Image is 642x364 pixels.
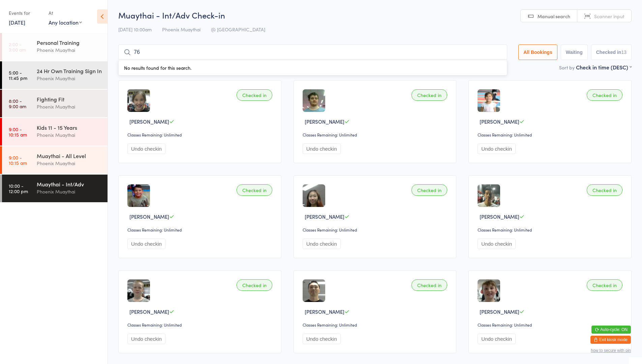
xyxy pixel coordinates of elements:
[478,144,516,154] button: Undo checkin
[411,184,447,196] div: Checked in
[559,64,575,71] label: Sort by
[2,90,108,117] a: 8:00 -9:00 amFighting FitPhoenix Muaythai
[303,322,450,328] div: Classes Remaining: Unlimited
[2,175,108,202] a: 10:00 -12:00 pmMuaythai - Int/AdvPhoenix Muaythai
[9,19,25,26] a: [DATE]
[478,334,516,344] button: Undo checkin
[478,184,500,207] img: image1722655048.png
[480,213,519,220] span: [PERSON_NAME]
[127,184,150,207] img: image1722659664.png
[118,60,507,75] div: No results found for this search.
[37,159,102,167] div: Phoenix Muaythai
[478,322,624,328] div: Classes Remaining: Unlimited
[49,19,82,26] div: Any location
[37,103,102,111] div: Phoenix Muaythai
[591,348,631,353] button: how to secure with pin
[37,152,102,159] div: Muaythai - All Level
[594,13,624,20] span: Scanner input
[129,213,169,220] span: [PERSON_NAME]
[591,44,632,60] button: Checked in13
[480,118,519,125] span: [PERSON_NAME]
[411,89,447,101] div: Checked in
[2,61,108,89] a: 5:00 -11:45 pm24 Hr Own Training Sign InPhoenix Muaythai
[118,44,507,60] input: Search
[478,89,500,112] img: image1722659721.png
[127,144,165,154] button: Undo checkin
[37,67,102,74] div: 24 Hr Own Training Sign In
[127,239,165,249] button: Undo checkin
[576,63,632,71] div: Check in time (DESC)
[127,322,274,328] div: Classes Remaining: Unlimited
[37,46,102,54] div: Phoenix Muaythai
[37,180,102,188] div: Muaythai - Int/Adv
[2,33,108,61] a: 2:00 -3:00 amPersonal TrainingPhoenix Muaythai
[9,98,26,109] time: 8:00 - 9:00 am
[303,279,325,302] img: image1722501665.png
[118,9,632,21] h2: Muaythai - Int/Adv Check-in
[49,7,82,19] div: At
[237,279,272,291] div: Checked in
[538,13,570,20] span: Manual search
[127,89,150,112] img: image1723010236.png
[590,336,631,344] button: Exit kiosk mode
[518,44,557,60] button: All Bookings
[478,279,500,302] img: image1722653834.png
[9,183,28,194] time: 10:00 - 12:00 pm
[478,132,624,138] div: Classes Remaining: Unlimited
[37,188,102,195] div: Phoenix Muaythai
[37,95,102,103] div: Fighting Fit
[237,184,272,196] div: Checked in
[37,74,102,82] div: Phoenix Muaythai
[237,89,272,101] div: Checked in
[303,132,450,138] div: Classes Remaining: Unlimited
[303,144,341,154] button: Undo checkin
[129,118,169,125] span: [PERSON_NAME]
[621,50,626,55] div: 13
[211,26,265,33] span: @ [GEOGRAPHIC_DATA]
[303,89,325,112] img: image1722655361.png
[118,26,152,33] span: [DATE] 10:00am
[127,334,165,344] button: Undo checkin
[303,334,341,344] button: Undo checkin
[9,7,42,19] div: Events for
[37,131,102,139] div: Phoenix Muaythai
[127,279,150,302] img: image1723256575.png
[587,184,622,196] div: Checked in
[305,308,344,315] span: [PERSON_NAME]
[561,44,588,60] button: Waiting
[9,41,26,52] time: 2:00 - 3:00 am
[127,132,274,138] div: Classes Remaining: Unlimited
[303,184,325,207] img: image1722655182.png
[37,124,102,131] div: Kids 11 - 15 Years
[9,126,27,137] time: 9:00 - 10:15 am
[591,326,631,334] button: Auto-cycle: ON
[305,118,344,125] span: [PERSON_NAME]
[305,213,344,220] span: [PERSON_NAME]
[37,39,102,46] div: Personal Training
[9,70,27,81] time: 5:00 - 11:45 pm
[480,308,519,315] span: [PERSON_NAME]
[478,239,516,249] button: Undo checkin
[162,26,201,33] span: Phoenix Muaythai
[9,155,27,165] time: 9:00 - 10:15 am
[411,279,447,291] div: Checked in
[587,89,622,101] div: Checked in
[129,308,169,315] span: [PERSON_NAME]
[2,118,108,146] a: 9:00 -10:15 amKids 11 - 15 YearsPhoenix Muaythai
[587,279,622,291] div: Checked in
[303,239,341,249] button: Undo checkin
[127,227,274,233] div: Classes Remaining: Unlimited
[303,227,450,233] div: Classes Remaining: Unlimited
[2,146,108,174] a: 9:00 -10:15 amMuaythai - All LevelPhoenix Muaythai
[478,227,624,233] div: Classes Remaining: Unlimited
